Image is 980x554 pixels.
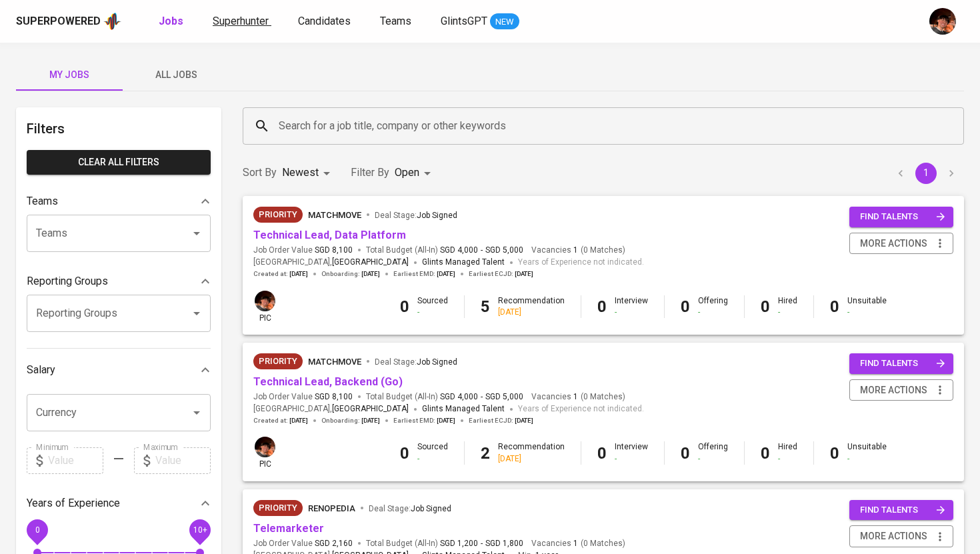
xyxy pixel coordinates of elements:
[321,416,380,425] span: Onboarding :
[187,403,206,422] button: Open
[253,375,403,388] a: Technical Lead, Backend (Go)
[253,207,303,223] div: New Job received from Demand Team
[253,403,409,416] span: [GEOGRAPHIC_DATA] ,
[253,208,303,221] span: Priority
[253,538,353,549] span: Job Order Value
[417,307,448,318] div: -
[761,444,770,463] b: 0
[849,353,953,374] button: find talents
[366,245,523,256] span: Total Budget (All-In)
[518,403,644,416] span: Years of Experience not indicated.
[27,490,211,517] div: Years of Experience
[417,441,448,464] div: Sourced
[531,391,625,403] span: Vacancies ( 0 Matches )
[437,416,455,425] span: [DATE]
[698,453,728,465] div: -
[515,416,533,425] span: [DATE]
[417,211,457,220] span: Job Signed
[155,447,211,474] input: Value
[778,441,797,464] div: Hired
[698,441,728,464] div: Offering
[375,211,457,220] span: Deal Stage :
[395,161,435,185] div: Open
[159,15,183,27] b: Jobs
[308,357,361,367] span: MatchMove
[243,165,277,181] p: Sort By
[361,416,380,425] span: [DATE]
[531,245,625,256] span: Vacancies ( 0 Matches )
[615,307,648,318] div: -
[159,13,186,30] a: Jobs
[332,403,409,416] span: [GEOGRAPHIC_DATA]
[860,503,945,518] span: find talents
[437,269,455,279] span: [DATE]
[282,161,335,185] div: Newest
[253,416,308,425] span: Created at :
[847,307,887,318] div: -
[375,357,457,367] span: Deal Stage :
[253,353,303,369] div: New Job received from Demand Team
[849,500,953,521] button: find talents
[289,416,308,425] span: [DATE]
[400,444,409,463] b: 0
[485,538,523,549] span: SGD 1,800
[417,295,448,318] div: Sourced
[187,304,206,323] button: Open
[830,297,839,316] b: 0
[481,391,483,403] span: -
[615,441,648,464] div: Interview
[308,210,361,220] span: MatchMove
[440,538,478,549] span: SGD 1,200
[571,245,578,256] span: 1
[351,165,389,181] p: Filter By
[366,538,523,549] span: Total Budget (All-In)
[16,11,121,31] a: Superpoweredapp logo
[498,453,565,465] div: [DATE]
[481,538,483,549] span: -
[253,289,277,324] div: pic
[37,154,200,171] span: Clear All filters
[597,444,607,463] b: 0
[847,453,887,465] div: -
[571,391,578,403] span: 1
[193,525,207,534] span: 10+
[888,163,964,184] nav: pagination navigation
[253,229,406,241] a: Technical Lead, Data Platform
[103,11,121,31] img: app logo
[308,503,355,513] span: renopedia
[253,391,353,403] span: Job Order Value
[417,453,448,465] div: -
[498,307,565,318] div: [DATE]
[27,150,211,175] button: Clear All filters
[187,224,206,243] button: Open
[469,416,533,425] span: Earliest ECJD :
[400,297,409,316] b: 0
[289,269,308,279] span: [DATE]
[597,297,607,316] b: 0
[253,245,353,256] span: Job Order Value
[681,444,690,463] b: 0
[490,15,519,29] span: NEW
[441,13,519,30] a: GlintsGPT NEW
[485,391,523,403] span: SGD 5,000
[518,256,644,269] span: Years of Experience not indicated.
[515,269,533,279] span: [DATE]
[48,447,103,474] input: Value
[847,441,887,464] div: Unsuitable
[131,67,221,83] span: All Jobs
[27,268,211,295] div: Reporting Groups
[253,500,303,516] div: New Job received from Demand Team
[27,118,211,139] h6: Filters
[395,166,419,179] span: Open
[27,193,58,209] p: Teams
[380,15,411,27] span: Teams
[253,435,277,470] div: pic
[27,273,108,289] p: Reporting Groups
[253,522,324,535] a: Telemarketer
[253,355,303,368] span: Priority
[315,391,353,403] span: SGD 8,100
[481,444,490,463] b: 2
[380,13,414,30] a: Teams
[393,269,455,279] span: Earliest EMD :
[915,163,937,184] button: page 1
